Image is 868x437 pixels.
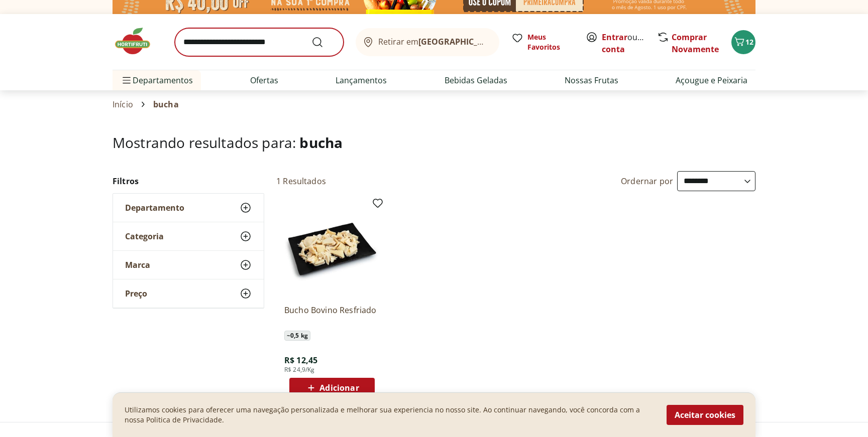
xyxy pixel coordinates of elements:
b: [GEOGRAPHIC_DATA]/[GEOGRAPHIC_DATA] [418,36,588,47]
button: Carrinho [731,30,755,54]
button: Preço [113,279,264,308]
a: Entrar [602,32,627,43]
a: Início [113,100,133,109]
span: R$ 12,45 [284,355,317,366]
img: Bucho Bovino Resfriado [284,201,380,297]
span: Marca [125,260,150,270]
a: Comprar Novamente [672,32,719,55]
span: ~ 0,5 kg [284,331,310,341]
input: search [175,28,344,56]
p: Utilizamos cookies para oferecer uma navegação personalizada e melhorar sua experiencia no nosso ... [125,405,655,425]
span: 12 [745,37,753,47]
button: Marca [113,251,264,279]
a: Meus Favoritos [511,32,574,52]
a: Bucho Bovino Resfriado [284,305,380,327]
span: ou [602,31,646,55]
span: bucha [299,133,343,152]
h2: Filtros [113,171,264,191]
button: Categoria [113,222,264,250]
button: Adicionar [289,378,375,398]
a: Criar conta [602,32,657,55]
span: Adicionar [319,384,359,392]
button: Submit Search [311,36,336,48]
a: Ofertas [250,74,278,86]
button: Menu [121,68,133,92]
span: Preço [125,288,147,299]
button: Departamento [113,194,264,222]
button: Aceitar cookies [667,405,743,425]
label: Ordernar por [621,176,673,187]
span: R$ 24,9/Kg [284,366,315,374]
span: bucha [153,100,179,109]
span: Meus Favoritos [527,32,574,52]
span: Departamentos [121,68,193,92]
a: Lançamentos [336,74,387,86]
button: Retirar em[GEOGRAPHIC_DATA]/[GEOGRAPHIC_DATA] [356,28,499,56]
a: Nossas Frutas [565,74,618,86]
span: Retirar em [378,37,489,46]
img: Hortifruti [113,26,163,56]
a: Bebidas Geladas [445,74,507,86]
h2: 1 Resultados [276,176,326,187]
span: Categoria [125,231,164,241]
h1: Mostrando resultados para: [113,134,755,151]
a: Açougue e Peixaria [676,74,747,86]
span: Departamento [125,203,184,213]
